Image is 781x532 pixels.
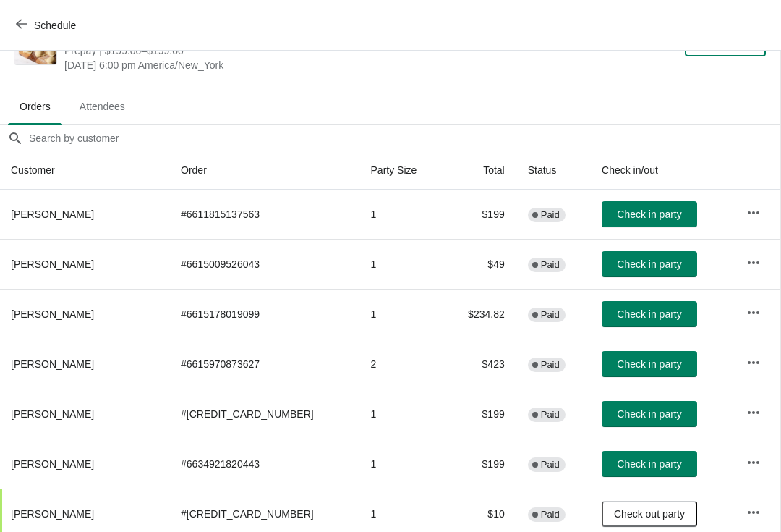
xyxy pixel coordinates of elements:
[443,339,516,389] td: $423
[541,359,560,371] span: Paid
[614,508,685,520] span: Check out party
[169,151,359,190] th: Order
[169,289,359,339] td: # 6615178019099
[541,409,560,421] span: Paid
[64,43,508,58] span: Prepay | $199.00–$199.00
[443,151,516,190] th: Total
[359,151,444,190] th: Party Size
[169,439,359,489] td: # 6634921820443
[64,58,508,72] span: [DATE] 6:00 pm America/New_York
[602,351,697,377] button: Check in party
[11,308,94,320] span: [PERSON_NAME]
[443,439,516,489] td: $199
[602,401,697,427] button: Check in party
[169,190,359,239] td: # 6611815137563
[359,439,444,489] td: 1
[617,408,681,420] span: Check in party
[169,389,359,439] td: # [CREDIT_CARD_NUMBER]
[541,309,560,321] span: Paid
[359,190,444,239] td: 1
[602,201,697,227] button: Check in party
[169,339,359,389] td: # 6615970873627
[617,458,681,470] span: Check in party
[602,501,697,527] button: Check out party
[443,389,516,439] td: $199
[7,12,88,38] button: Schedule
[590,151,735,190] th: Check in/out
[11,508,94,520] span: [PERSON_NAME]
[617,208,681,220] span: Check in party
[359,389,444,439] td: 1
[617,258,681,270] span: Check in party
[617,358,681,370] span: Check in party
[359,339,444,389] td: 2
[11,458,94,470] span: [PERSON_NAME]
[34,20,76,31] span: Schedule
[11,358,94,370] span: [PERSON_NAME]
[443,190,516,239] td: $199
[602,251,697,277] button: Check in party
[602,301,697,327] button: Check in party
[602,451,697,477] button: Check in party
[28,125,780,151] input: Search by customer
[541,459,560,470] span: Paid
[541,209,560,221] span: Paid
[541,509,560,520] span: Paid
[617,308,681,320] span: Check in party
[8,93,62,119] span: Orders
[169,239,359,289] td: # 6615009526043
[516,151,590,190] th: Status
[541,259,560,271] span: Paid
[359,289,444,339] td: 1
[11,408,94,420] span: [PERSON_NAME]
[443,289,516,339] td: $234.82
[68,93,137,119] span: Attendees
[359,239,444,289] td: 1
[443,239,516,289] td: $49
[11,208,94,220] span: [PERSON_NAME]
[11,258,94,270] span: [PERSON_NAME]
